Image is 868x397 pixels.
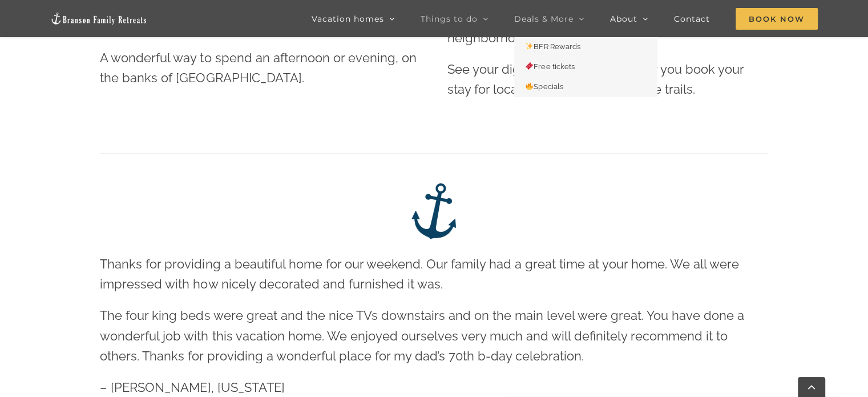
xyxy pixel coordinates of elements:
[421,15,478,23] span: Things to do
[514,37,657,57] a: ✨BFR Rewards
[100,254,768,294] p: Thanks for providing a beautiful home for our weekend. Our family had a great time at your home. ...
[526,42,580,51] span: BFR Rewards
[674,15,710,23] span: Contact
[50,12,147,25] img: Branson Family Retreats Logo
[514,77,657,97] a: 🔥Specials
[526,62,533,70] img: 🎟️
[526,82,533,90] img: 🔥
[526,62,575,71] span: Free tickets
[526,82,563,91] span: Specials
[312,15,384,23] span: Vacation homes
[736,8,818,30] span: Book Now
[100,48,421,88] p: A wonderful way to spend an afternoon or evening, on the banks of [GEOGRAPHIC_DATA].
[514,15,574,23] span: Deals & More
[447,59,768,99] p: See your digital guidebook link after you book your stay for locations of all of our favorite tra...
[514,57,657,77] a: 🎟️Free tickets
[526,42,533,50] img: ✨
[100,306,768,366] p: The four king beds were great and the nice TVs downstairs and on the main level were great. You h...
[405,183,462,240] img: Branson Family Retreats – anchor logo
[610,15,637,23] span: About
